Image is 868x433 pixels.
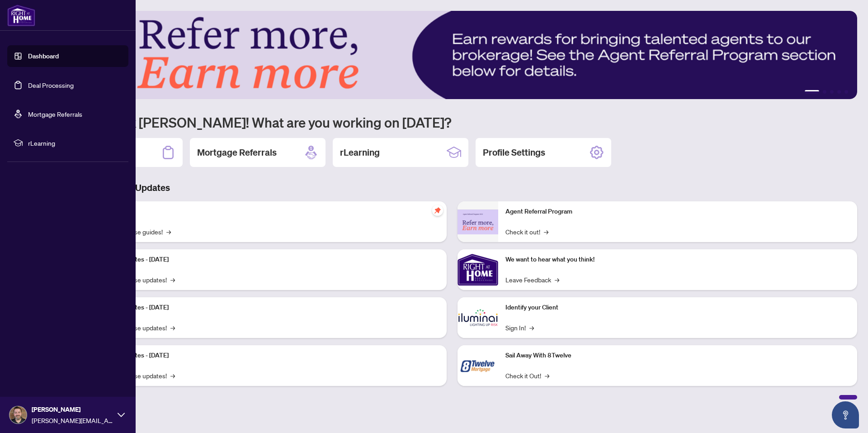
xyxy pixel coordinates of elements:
span: → [545,371,549,381]
span: pushpin [432,205,443,216]
button: 4 [837,90,841,94]
p: Platform Updates - [DATE] [95,255,439,265]
h2: Profile Settings [483,146,545,159]
button: 3 [830,90,834,94]
a: Sign In!→ [505,323,534,333]
a: Deal Processing [28,81,74,89]
span: → [529,323,534,333]
img: Identify your Client [458,297,498,338]
a: Dashboard [28,52,59,60]
img: We want to hear what you think! [458,249,498,290]
button: 1 [805,90,819,94]
h1: Welcome back [PERSON_NAME]! What are you working on [DATE]? [47,114,857,131]
img: Agent Referral Program [458,209,498,234]
p: Self-Help [95,207,439,217]
h3: Brokerage & Industry Updates [47,181,857,194]
span: → [555,275,559,285]
img: Slide 0 [47,11,857,99]
span: → [166,227,171,237]
p: Agent Referral Program [505,207,850,217]
span: → [170,323,175,333]
span: → [170,275,175,285]
p: Platform Updates - [DATE] [95,303,439,313]
span: [PERSON_NAME][EMAIL_ADDRESS][PERSON_NAME][DOMAIN_NAME] [32,415,113,425]
p: Identify your Client [505,303,850,313]
h2: Mortgage Referrals [197,146,277,159]
span: rLearning [28,138,122,148]
a: Check it out!→ [505,227,548,237]
a: Leave Feedback→ [505,275,559,285]
button: Open asap [832,401,859,428]
span: → [170,371,175,381]
span: [PERSON_NAME] [32,404,113,414]
p: We want to hear what you think! [505,255,850,265]
img: Profile Icon [9,406,27,423]
h2: rLearning [340,146,380,159]
a: Mortgage Referrals [28,110,82,118]
p: Sail Away With 8Twelve [505,351,850,361]
img: logo [7,5,35,26]
button: 2 [823,90,826,94]
a: Check it Out!→ [505,371,549,381]
span: → [544,227,548,237]
p: Platform Updates - [DATE] [95,351,439,361]
button: 5 [844,90,848,94]
img: Sail Away With 8Twelve [458,345,498,386]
